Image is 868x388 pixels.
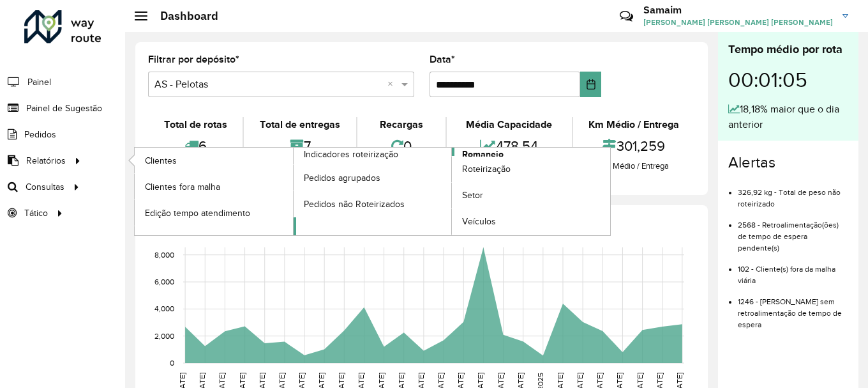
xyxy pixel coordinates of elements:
[294,191,452,217] a: Pedidos não Roteirizados
[728,102,848,132] div: 18,18% maior que o dia anterior
[304,148,398,161] span: Indicadores roteirização
[145,154,177,167] span: Clientes
[452,183,610,208] a: Setor
[576,117,692,132] div: Km Médio / Entrega
[145,206,250,220] span: Edição tempo atendimento
[304,198,405,211] span: Pedidos não Roteirizados
[576,160,692,173] div: Km Médio / Entrega
[361,117,442,132] div: Recargas
[26,180,64,194] span: Consultas
[728,58,848,102] div: 00:01:05
[135,174,293,199] a: Clientes fora malha
[738,254,848,286] li: 102 - Cliente(s) fora da malha viária
[738,210,848,254] li: 2568 - Retroalimentação(ões) de tempo de espera pendente(s)
[738,177,848,210] li: 326,92 kg - Total de peso não roteirizado
[135,148,452,235] a: Indicadores roteirização
[576,132,692,160] div: 301,259
[304,171,380,185] span: Pedidos agrupados
[27,75,51,89] span: Painel
[247,132,352,160] div: 7
[135,148,293,173] a: Clientes
[643,17,833,28] span: [PERSON_NAME] [PERSON_NAME] [PERSON_NAME]
[24,206,48,220] span: Tático
[148,52,239,67] label: Filtrar por depósito
[26,154,66,167] span: Relatórios
[135,200,293,226] a: Edição tempo atendimento
[462,162,511,176] span: Roteirização
[154,251,174,259] text: 8,000
[450,132,568,160] div: 478,54
[462,215,496,228] span: Veículos
[151,132,239,160] div: 6
[145,180,220,194] span: Clientes fora malha
[728,41,848,58] div: Tempo médio por rota
[613,3,640,30] a: Contato Rápido
[452,209,610,235] a: Veículos
[738,286,848,330] li: 1246 - [PERSON_NAME] sem retroalimentação de tempo de espera
[154,332,174,340] text: 2,000
[361,132,442,160] div: 0
[430,52,455,67] label: Data
[151,117,239,132] div: Total de rotas
[26,102,102,115] span: Painel de Sugestão
[154,304,174,313] text: 4,000
[728,153,848,172] h4: Alertas
[462,148,504,161] span: Romaneio
[462,189,483,202] span: Setor
[580,72,601,97] button: Choose Date
[294,148,611,235] a: Romaneio
[294,165,452,190] a: Pedidos agrupados
[170,359,174,367] text: 0
[154,277,174,286] text: 6,000
[247,117,352,132] div: Total de entregas
[387,77,398,92] span: Clear all
[147,9,218,23] h2: Dashboard
[450,117,568,132] div: Média Capacidade
[452,157,610,182] a: Roteirização
[643,4,833,16] h3: Samaim
[24,128,56,141] span: Pedidos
